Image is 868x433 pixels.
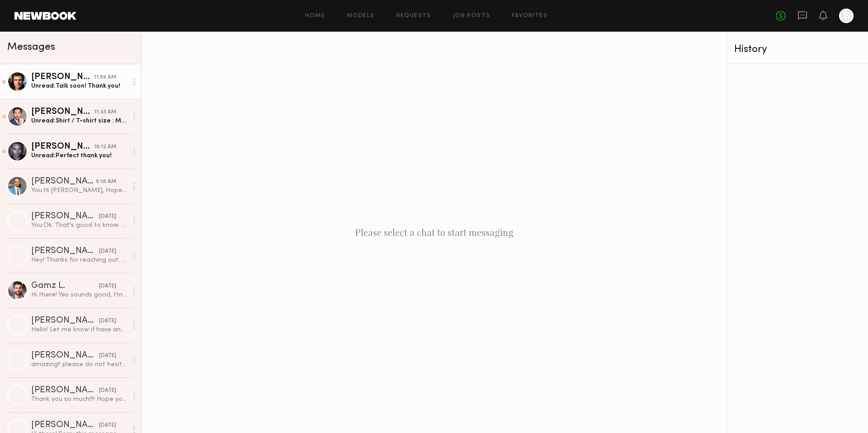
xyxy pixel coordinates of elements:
[31,351,99,360] div: [PERSON_NAME]
[31,73,94,82] div: [PERSON_NAME]
[305,13,325,19] a: Home
[512,13,547,19] a: Favorites
[7,42,55,52] span: Messages
[396,13,431,19] a: Requests
[31,291,127,299] div: Hi there! Yes sounds good, I’m available 10/13 to 10/15, let me know if you have any questions!
[31,256,127,264] div: Hey! Thanks for reaching out. Sounds fun. What would be the terms/usage?
[347,13,374,19] a: Models
[94,73,116,82] div: 11:59 AM
[99,421,116,430] div: [DATE]
[31,247,99,256] div: [PERSON_NAME]
[839,9,854,23] a: B
[142,32,726,433] div: Please select a chat to start messaging
[31,117,127,125] div: Unread: Shirt / T-shirt size : Medium Pants size (waist/inseam) : 31x30 Jacket size: Medium Suit ...
[31,108,94,117] div: [PERSON_NAME]
[31,177,96,186] div: [PERSON_NAME]
[31,212,99,221] div: [PERSON_NAME]
[734,44,861,55] div: History
[453,13,491,19] a: Job Posts
[99,247,116,256] div: [DATE]
[31,360,127,369] div: amazing!! please do not hesitate to reach out for future projects! you were so great to work with
[31,386,99,395] div: [PERSON_NAME]
[94,108,116,117] div: 11:43 AM
[31,82,127,90] div: Unread: Talk soon! Thank you!
[99,212,116,221] div: [DATE]
[99,352,116,360] div: [DATE]
[31,395,127,404] div: Thank you so much!!!! Hope you had a great shoot!
[31,421,99,430] div: [PERSON_NAME]
[94,143,116,151] div: 10:12 AM
[99,282,116,291] div: [DATE]
[99,386,116,395] div: [DATE]
[31,221,127,230] div: You: Ok. That's good to know. Let's connect when you get back in town. Have a safe trip!
[31,325,127,334] div: Hello! Let me know if have any other clients coming up
[96,178,116,186] div: 9:18 AM
[31,186,127,195] div: You: Hi [PERSON_NAME], Hope you’re doing well! As we prep for the upcoming shoot, our wardrobe de...
[31,316,99,325] div: [PERSON_NAME]
[99,317,116,325] div: [DATE]
[31,282,99,291] div: Gamz L.
[31,142,94,151] div: [PERSON_NAME]
[31,151,127,160] div: Unread: Perfect thank you!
